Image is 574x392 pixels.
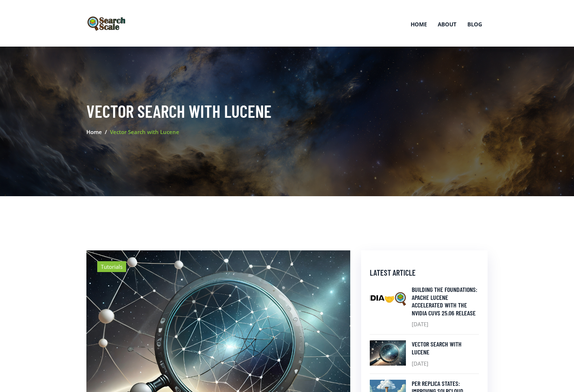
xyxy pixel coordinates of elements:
h2: Vector Search with Lucene [86,101,488,122]
img: vector_search_with_lucene_post_image.jpg [370,340,406,366]
a: Blog [462,5,488,43]
div: Tutorials [97,261,126,272]
img: nvidia-searchscale.png [370,286,406,311]
div: [DATE] [412,340,479,367]
div: [DATE] [412,286,479,328]
a: Building the foundations: Apache Lucene Accelerated with the NVIDIA cuVS 25.06 Release [412,286,479,317]
a: About [432,5,462,43]
img: SearchScale [86,16,128,31]
nav: breadcrumb [86,128,488,136]
a: Home [405,5,432,43]
a: Vector Search with Lucene [412,340,479,356]
li: Vector Search with Lucene [102,128,179,136]
h4: Latest Article [370,268,479,277]
a: Home [86,128,102,135]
